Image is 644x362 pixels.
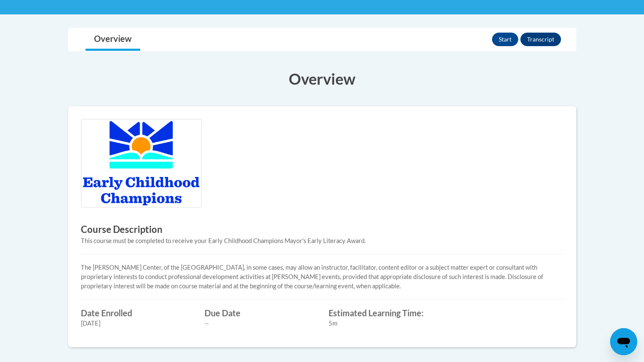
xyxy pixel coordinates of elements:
p: The [PERSON_NAME] Center, of the [GEOGRAPHIC_DATA], in some cases, may allow an instructor, facil... [81,263,564,291]
div: -- [205,319,316,328]
div: [DATE] [81,319,192,328]
label: Date Enrolled [81,308,192,318]
h3: Course Description [81,223,564,236]
h3: Overview [68,68,576,89]
label: Due Date [205,308,316,318]
iframe: Button to launch messaging window [610,328,637,355]
button: Transcript [520,33,561,46]
button: Start [492,33,518,46]
a: Overview [86,28,140,51]
label: Estimated Learning Time: [329,308,440,318]
div: 5m [329,319,440,328]
img: Course logo image [81,119,202,207]
div: This course must be completed to receive your Early Childhood Champions Mayor's Early Literacy Aw... [81,236,564,246]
